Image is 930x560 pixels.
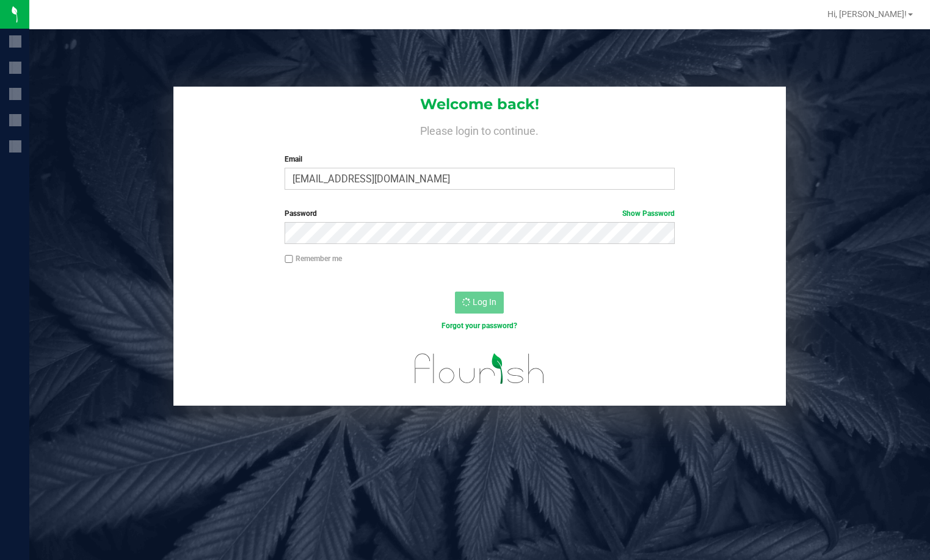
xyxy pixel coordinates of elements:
[173,96,786,112] h1: Welcome back!
[285,209,317,218] span: Password
[173,122,786,137] h4: Please login to continue.
[622,209,675,218] a: Show Password
[403,344,556,393] img: flourish_logo.svg
[473,297,496,307] span: Log In
[455,292,504,314] button: Log In
[285,253,342,264] label: Remember me
[285,255,293,264] input: Remember me
[441,321,517,330] a: Forgot your password?
[827,9,907,19] span: Hi, [PERSON_NAME]!
[285,154,675,165] label: Email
